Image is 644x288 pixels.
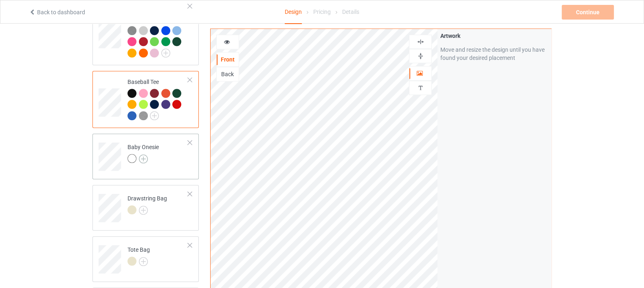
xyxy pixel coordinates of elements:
img: svg+xml;base64,PD94bWwgdmVyc2lvbj0iMS4wIiBlbmNvZGluZz0iVVRGLTgiPz4KPHN2ZyB3aWR0aD0iMjJweCIgaGVpZ2... [150,111,159,120]
div: Baseball Tee [127,78,188,120]
div: Move and resize the design until you have found your desired placement [440,46,548,62]
div: Drawstring Bag [127,194,167,214]
img: svg+xml;base64,PD94bWwgdmVyc2lvbj0iMS4wIiBlbmNvZGluZz0iVVRGLTgiPz4KPHN2ZyB3aWR0aD0iMjJweCIgaGVpZ2... [139,257,148,266]
img: svg+xml;base64,PD94bWwgdmVyc2lvbj0iMS4wIiBlbmNvZGluZz0iVVRGLTgiPz4KPHN2ZyB3aWR0aD0iMjJweCIgaGVpZ2... [139,154,148,163]
a: Back to dashboard [29,9,85,15]
div: Design [285,0,302,24]
div: Details [342,0,359,23]
div: Front [217,55,239,64]
div: Back [217,70,239,78]
img: svg%3E%0A [417,84,424,92]
div: Artwork [440,32,548,40]
img: svg%3E%0A [417,52,424,60]
img: svg+xml;base64,PD94bWwgdmVyc2lvbj0iMS4wIiBlbmNvZGluZz0iVVRGLTgiPz4KPHN2ZyB3aWR0aD0iMjJweCIgaGVpZ2... [139,206,148,215]
div: Baby Onesie [127,143,159,163]
div: Tote Bag [127,246,150,265]
div: Drawstring Bag [92,185,199,231]
div: Tote Bag [92,236,199,282]
div: Pricing [313,0,331,23]
img: svg%3E%0A [417,38,424,46]
img: heather_texture.png [127,26,136,35]
img: svg+xml;base64,PD94bWwgdmVyc2lvbj0iMS4wIiBlbmNvZGluZz0iVVRGLTgiPz4KPHN2ZyB3aWR0aD0iMjJweCIgaGVpZ2... [161,48,170,57]
div: Youth T-Shirt [127,4,188,57]
img: heather_texture.png [139,111,148,120]
div: Baseball Tee [92,71,199,128]
div: Baby Onesie [92,134,199,179]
